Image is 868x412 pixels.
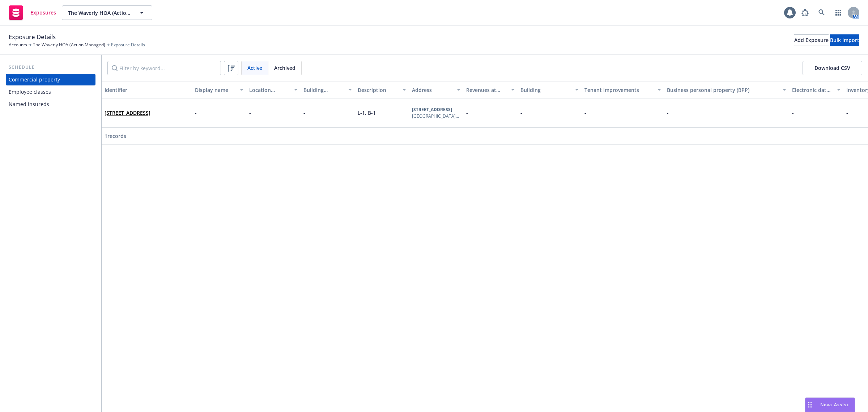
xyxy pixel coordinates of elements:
[68,9,131,17] span: The Waverly HOA (Action Managed)
[409,81,463,98] button: Address
[831,5,846,20] a: Switch app
[466,86,507,94] div: Revenues at location
[249,86,290,94] div: Location number
[246,81,301,98] button: Location number
[9,86,51,98] div: Employee classes
[520,109,522,116] span: -
[6,86,95,98] a: Employee classes
[664,81,789,98] button: Business personal property (BPP)
[195,86,235,94] div: Display name
[803,61,862,75] button: Download CSV
[33,42,105,48] a: The Waverly HOA (Action Managed)
[105,109,150,117] span: [STREET_ADDRESS]
[6,3,59,23] a: Exposures
[358,86,398,94] div: Description
[105,86,189,94] div: Identifier
[805,398,814,412] div: Drag to move
[792,86,833,94] div: Electronic data processing equipment
[667,109,669,116] span: -
[584,86,653,94] div: Tenant improvements
[107,61,221,75] input: Filter by keyword...
[520,86,571,94] div: Building
[830,34,859,46] button: Bulk import
[412,113,460,119] div: [GEOGRAPHIC_DATA][PERSON_NAME] , CA , 90401
[9,74,60,85] div: Commercial property
[105,109,150,116] a: [STREET_ADDRESS]
[846,109,848,116] span: -
[355,81,409,98] button: Description
[792,109,794,116] span: -
[102,81,192,98] button: Identifier
[249,109,251,116] span: -
[667,86,778,94] div: Business personal property (BPP)
[798,5,812,20] a: Report a Bug
[830,35,859,46] div: Bulk import
[303,86,344,94] div: Building number
[582,81,664,98] button: Tenant improvements
[62,5,152,20] button: The Waverly HOA (Action Managed)
[301,81,355,98] button: Building number
[794,34,829,46] button: Add Exposure
[6,98,95,110] a: Named insureds
[30,10,56,16] span: Exposures
[111,42,145,48] span: Exposure Details
[6,64,95,71] div: Schedule
[195,109,197,117] span: -
[9,32,56,42] span: Exposure Details
[358,109,376,116] span: L-1, B-1
[274,64,295,72] span: Archived
[805,398,855,412] button: Nova Assist
[105,133,126,139] span: 1 records
[6,74,95,85] a: Commercial property
[794,35,829,46] div: Add Exposure
[518,81,582,98] button: Building
[466,109,468,116] span: -
[303,109,305,116] span: -
[192,81,246,98] button: Display name
[412,86,452,94] div: Address
[789,81,843,98] button: Electronic data processing equipment
[814,5,829,20] a: Search
[463,81,518,98] button: Revenues at location
[412,106,452,113] b: [STREET_ADDRESS]
[247,64,262,72] span: Active
[9,42,27,48] a: Accounts
[820,402,849,408] span: Nova Assist
[9,98,49,110] div: Named insureds
[584,109,586,116] span: -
